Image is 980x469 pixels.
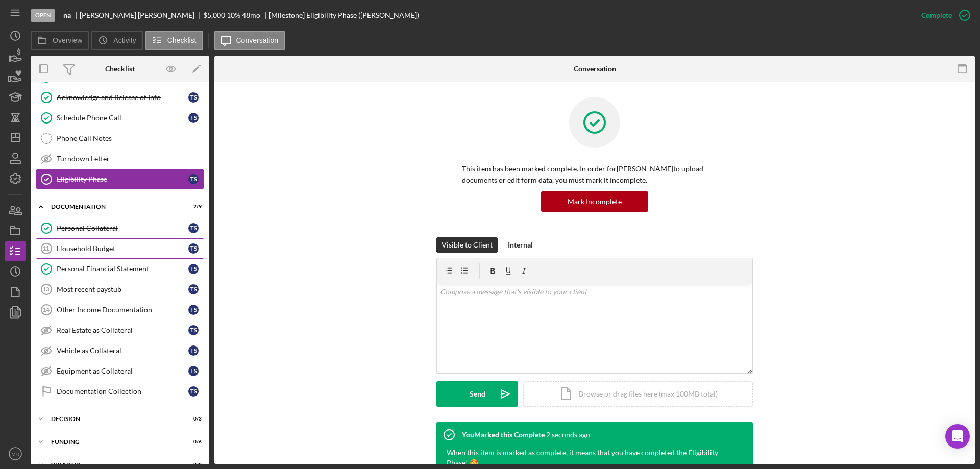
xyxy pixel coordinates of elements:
[36,169,204,189] a: Eligibility PhaseTS
[227,11,240,19] div: 10 %
[188,223,199,233] div: T S
[57,93,188,102] div: Acknowledge and Release of Info
[36,320,204,340] a: Real Estate as CollateralTS
[57,367,188,375] div: Equipment as Collateral
[36,87,204,108] a: Acknowledge and Release of InfoTS
[57,285,188,293] div: Most recent paystub
[43,286,49,292] tspan: 13
[188,366,199,376] div: T S
[214,31,285,50] button: Conversation
[442,237,493,253] div: Visible to Client
[36,218,204,238] a: Personal CollateralTS
[546,431,590,439] time: 2025-09-23 18:37
[188,174,199,184] div: T S
[43,307,50,313] tspan: 14
[188,284,199,294] div: T S
[183,462,202,468] div: 0 / 2
[145,31,203,50] button: Checklist
[57,347,188,355] div: Vehicle as Collateral
[57,326,188,334] div: Real Estate as Collateral
[53,36,82,44] label: Overview
[945,424,970,449] div: Open Intercom Messenger
[242,11,260,19] div: 48 mo
[36,149,204,169] a: Turndown Letter
[269,11,419,19] div: [Milestone] Eligibility Phase ([PERSON_NAME])
[188,325,199,335] div: T S
[57,265,188,273] div: Personal Financial Statement
[188,345,199,356] div: T S
[36,381,204,402] a: Documentation CollectionTS
[921,5,952,26] div: Complete
[188,386,199,397] div: T S
[236,36,279,44] label: Conversation
[57,175,188,183] div: Eligibility Phase
[188,113,199,123] div: T S
[188,92,199,103] div: T S
[436,381,518,407] button: Send
[57,134,204,142] div: Phone Call Notes
[574,65,616,73] div: Conversation
[57,244,188,253] div: Household Budget
[36,108,204,128] a: Schedule Phone CallTS
[183,204,202,210] div: 2 / 9
[43,245,49,252] tspan: 11
[188,305,199,315] div: T S
[57,114,188,122] div: Schedule Phone Call
[91,31,142,50] button: Activity
[541,191,648,212] button: Mark Incomplete
[80,11,203,19] div: [PERSON_NAME] [PERSON_NAME]
[470,381,485,407] div: Send
[5,443,26,464] button: MR
[911,5,975,26] button: Complete
[188,243,199,254] div: T S
[63,11,71,19] b: na
[57,306,188,314] div: Other Income Documentation
[36,128,204,149] a: Phone Call Notes
[57,155,204,163] div: Turndown Letter
[462,163,727,186] p: This item has been marked complete. In order for [PERSON_NAME] to upload documents or edit form d...
[12,451,19,457] text: MR
[568,191,622,212] div: Mark Incomplete
[36,259,204,279] a: Personal Financial StatementTS
[503,237,538,253] button: Internal
[167,36,197,44] label: Checklist
[51,204,176,210] div: Documentation
[36,300,204,320] a: 14Other Income DocumentationTS
[188,264,199,274] div: T S
[51,416,176,422] div: Decision
[105,65,135,73] div: Checklist
[462,431,545,439] div: You Marked this Complete
[51,462,176,468] div: Wrap up
[183,439,202,445] div: 0 / 6
[36,238,204,259] a: 11Household BudgetTS
[113,36,136,44] label: Activity
[36,340,204,361] a: Vehicle as CollateralTS
[51,439,176,445] div: Funding
[36,361,204,381] a: Equipment as CollateralTS
[203,11,225,19] span: $5,000
[508,237,533,253] div: Internal
[436,237,498,253] button: Visible to Client
[57,387,188,396] div: Documentation Collection
[183,416,202,422] div: 0 / 3
[57,224,188,232] div: Personal Collateral
[36,279,204,300] a: 13Most recent paystubTS
[31,31,89,50] button: Overview
[31,9,55,22] div: Open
